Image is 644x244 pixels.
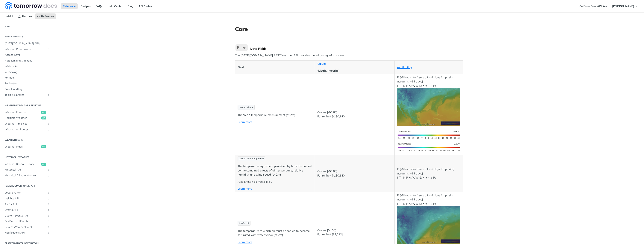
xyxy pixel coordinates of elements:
[3,104,51,107] h2: Weather Forecast & realtime
[238,156,265,161] code: temperatureApparent
[35,13,56,19] a: Reference
[238,240,252,244] a: Learn more
[22,15,32,18] span: Recipes
[5,168,46,172] span: Historical API
[317,69,392,73] p: (Metric, Imperial)
[5,82,50,85] span: Pagination
[238,105,255,110] code: temperature
[5,42,50,45] span: [DATE][DOMAIN_NAME] APIs
[47,203,50,206] button: Show subpages for Alerts API
[3,24,51,29] button: JUMP TO
[5,197,46,200] span: Insights API
[3,219,51,224] a: On-Demand EventsShow subpages for On-Demand Events
[41,111,46,114] span: get
[5,65,50,68] span: Webhooks
[3,224,51,230] a: Severe Weather EventsShow subpages for Severe Weather Events
[5,59,50,63] span: Rate Limiting & Tokens
[3,58,51,64] a: Rate Limiting & Tokens
[397,75,460,126] p: F: [-6 hours for free, up to -7 days for paying accounts, +14 days] I: T I M R A: WW S: ∧ ∨ ~ ⧖ P: +
[397,129,460,141] img: temperature-si
[79,3,93,9] a: Recipes
[5,93,46,97] span: Tools & Libraries
[3,184,51,188] h2: [DATE][DOMAIN_NAME] API
[47,220,50,223] button: Show subpages for On-Demand Events
[5,208,46,212] span: Events API
[3,110,51,115] a: Weather Forecastget
[3,92,51,98] a: Tools & LibrariesShow subpages for Tools & Libraries
[136,3,154,9] a: API Status
[3,35,51,38] h2: Fundamentals
[3,213,51,219] a: Custom Events APIShow subpages for Custom Events API
[397,206,460,244] img: dewpoint
[3,69,51,75] a: Versioning
[3,127,51,132] a: Weather on RoutesShow subpages for Weather on Routes
[5,70,50,74] span: Versioning
[3,196,51,201] a: Insights APIShow subpages for Insights API
[16,13,34,19] a: Recipes
[397,167,460,180] p: F: [-6 hours for free, up to -7 days for paying accounts, +14 days] I: T I M R A: WW S: ∧ ∨ ~ ⧖ P: -
[3,230,51,236] a: Notifications APIShow subpages for Notifications API
[47,168,50,171] button: Show subpages for Historical API
[5,2,57,10] img: Tomorrow.io Weather API Docs
[317,169,392,178] p: Celsius [-90,60] Fahrenheit [-130,140]
[5,174,46,177] span: Historical Climate Normals
[3,190,51,196] a: Locations APIShow subpages for Locations API
[5,76,50,80] span: Formats
[61,3,78,9] a: Reference
[3,144,51,150] a: Weather Mapsget
[238,120,252,124] a: Learn more
[238,164,312,177] p: The temperature equivalent perceived by humans, caused by the combined effects of air temperature...
[47,93,50,96] button: Show subpages for Tools & Libraries
[41,15,54,18] span: Reference
[47,226,50,229] button: Show subpages for Severe Weather Events
[238,113,312,117] p: The "real" temperature measurement (at 2m)
[5,202,46,206] span: Alerts API
[235,26,463,32] h1: Core
[397,223,460,226] span: Expand image
[5,220,46,223] span: On-Demand Events
[317,110,392,119] p: Celsius [-90,60] Fahrenheit [-130,140]
[3,81,51,86] a: Pagination
[5,225,46,229] span: Severe Weather Events
[3,138,51,142] h2: Weather Maps
[41,116,46,119] span: get
[5,47,46,51] span: Weather Data Layers
[3,47,51,52] a: Weather Data LayersShow subpages for Weather Data Layers
[5,162,40,166] span: Weather Recent History
[317,62,326,65] a: Values
[5,122,46,126] span: Weather Timelines
[397,141,460,154] img: temperature-us
[94,3,104,9] a: FAQs
[5,88,50,91] span: Error Handling
[3,75,51,81] a: Formats
[3,64,51,69] a: Webhooks
[238,187,252,190] a: Learn more
[612,4,634,8] span: [PERSON_NAME]
[47,231,50,234] button: Show subpages for Notifications API
[3,173,51,178] a: Historical Climate NormalsShow subpages for Historical Climate Normals
[3,167,51,173] a: Historical APIShow subpages for Historical API
[4,13,15,19] span: v4.0.1
[47,174,50,177] button: Show subpages for Historical Climate Normals
[397,145,460,149] span: Expand image
[235,53,463,58] p: The [DATE][DOMAIN_NAME] REST Weather API provides the following information
[238,180,312,184] p: Also known as "feels like".
[238,65,312,70] p: Field
[47,197,50,200] button: Show subpages for Insights API
[47,48,50,51] button: Show subpages for Weather Data Layers
[238,221,250,226] code: dewPoint
[3,161,51,167] a: Weather Recent Historyget
[3,41,51,46] a: [DATE][DOMAIN_NAME] APIs
[3,201,51,207] a: Alerts APIShow subpages for Alerts API
[3,207,51,213] a: Events APIShow subpages for Events API
[3,87,51,92] a: Error Handling
[397,105,460,108] span: Expand image
[397,65,412,69] a: Availability
[397,193,460,244] p: F: [-6 hours for free, up to -7 days for paying accounts, +14 days] I: T I M R A: WW S: ∧ ∨ ~ ⧖ P: +
[41,163,46,166] span: get
[5,53,50,57] span: Access Keys
[3,156,51,159] h2: Historical Weather
[3,52,51,58] a: Access Keys
[47,191,50,194] button: Show subpages for Locations API
[5,145,40,149] span: Weather Maps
